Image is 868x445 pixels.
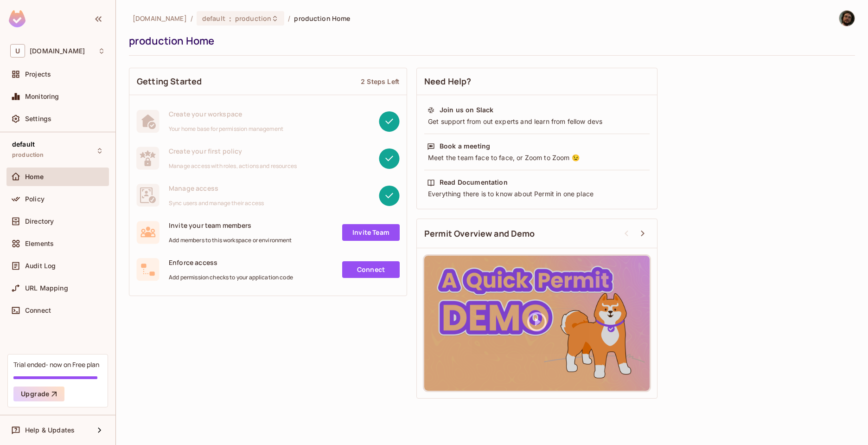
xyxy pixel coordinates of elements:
span: Help & Updates [25,426,75,434]
span: default [12,141,35,148]
span: URL Mapping [25,284,68,292]
span: Create your workspace [169,110,283,118]
img: SReyMgAAAABJRU5ErkJggg== [9,10,26,27]
span: Audit Log [25,262,56,270]
span: Add permission checks to your application code [169,274,293,281]
span: Permit Overview and Demo [424,228,535,239]
span: Add members to this workspace or environment [169,237,292,244]
span: Monitoring [25,93,59,100]
div: Read Documentation [440,178,508,187]
span: Workspace: unico.io [30,47,85,55]
span: Directory [25,218,54,225]
span: U [10,44,25,58]
span: Invite your team members [169,221,292,230]
span: Your home base for permission management [169,125,283,133]
a: Invite Team [342,224,400,241]
div: production Home [129,34,850,48]
span: Enforce access [169,258,293,267]
div: Meet the team face to face, or Zoom to Zoom 😉 [427,153,647,162]
div: 2 Steps Left [361,77,399,86]
span: Policy [25,195,45,203]
span: production Home [294,14,350,23]
span: production [235,14,271,23]
span: Need Help? [424,76,472,87]
span: production [12,151,44,159]
span: Create your first policy [169,147,297,155]
span: Settings [25,115,51,123]
span: default [202,14,225,23]
img: Leandro Nunes Ramalho [839,11,855,26]
div: Everything there is to know about Permit in one place [427,189,647,199]
span: Manage access with roles, actions and resources [169,162,297,170]
button: Upgrade [13,387,64,401]
div: Join us on Slack [440,105,493,115]
li: / [288,14,290,23]
span: Projects [25,71,51,78]
div: Trial ended- now on Free plan [13,360,99,369]
span: Elements [25,240,54,247]
a: Connect [342,261,400,278]
span: Home [25,173,44,181]
div: Book a meeting [440,142,490,151]
div: Get support from out experts and learn from fellow devs [427,117,647,126]
span: Manage access [169,184,264,193]
span: Getting Started [137,76,202,87]
span: the active workspace [133,14,187,23]
span: : [229,15,232,22]
span: Sync users and manage their access [169,200,264,207]
li: / [191,14,193,23]
span: Connect [25,307,51,314]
